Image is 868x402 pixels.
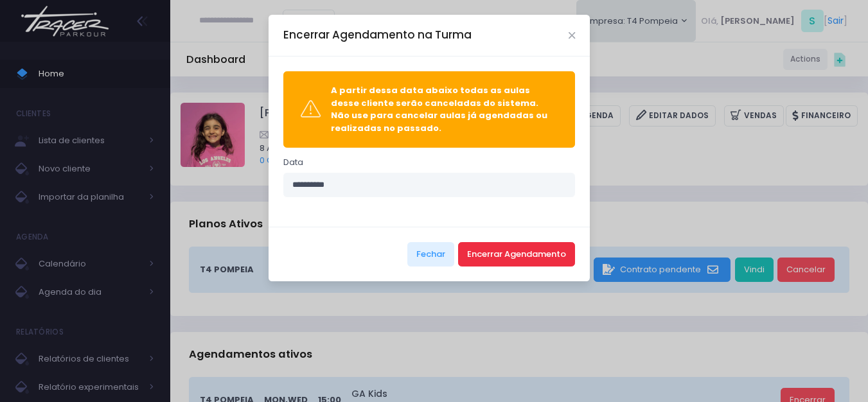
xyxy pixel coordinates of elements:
[283,27,472,43] h5: Encerrar Agendamento na Turma
[283,156,303,169] label: Data
[458,242,575,267] button: Encerrar Agendamento
[407,242,454,267] button: Fechar
[569,32,575,39] button: Close
[331,84,558,134] div: A partir dessa data abaixo todas as aulas desse cliente serão canceladas do sistema. Não use para...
